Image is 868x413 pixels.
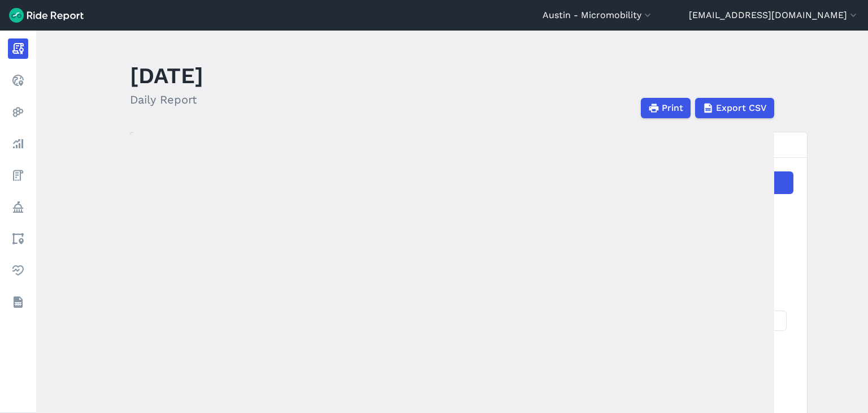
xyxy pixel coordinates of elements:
[8,134,28,154] a: Analyze
[8,38,28,59] a: Report
[8,70,28,91] a: Realtime
[8,260,28,281] a: Health
[8,102,28,122] a: Heatmaps
[9,8,84,23] img: Ride Report
[8,197,28,217] a: Policy
[8,292,28,312] a: Datasets
[8,229,28,249] a: Areas
[8,165,28,186] a: Fees
[542,8,653,22] button: Austin - Micromobility
[689,8,859,22] button: [EMAIL_ADDRESS][DOMAIN_NAME]
[130,60,203,91] h1: [DATE]
[641,98,691,118] button: Print
[716,101,767,115] span: Export CSV
[662,101,683,115] span: Print
[695,98,774,118] button: Export CSV
[130,91,203,108] h2: Daily Report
